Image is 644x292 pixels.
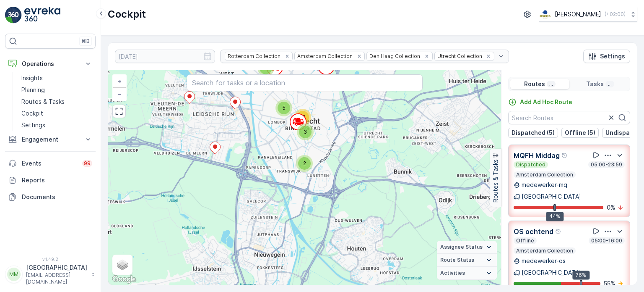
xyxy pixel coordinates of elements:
img: logo_light-DOdMpM7g.png [24,7,60,24]
button: Dispatched (5) [508,128,558,138]
p: Dispatched [515,161,546,168]
a: Routes & Tasks [18,96,96,108]
p: Routes [524,80,545,88]
p: ⌘B [81,38,90,45]
p: Add Ad Hoc Route [520,98,572,106]
button: Settings [583,50,630,63]
p: 05:00-16:00 [590,237,623,244]
p: 05:00-23:59 [590,161,623,168]
div: 3 [297,124,314,140]
div: 5 [275,100,292,116]
button: Operations [5,55,96,72]
p: [GEOGRAPHIC_DATA] [522,268,581,277]
p: Dispatched (5) [512,129,555,137]
a: Insights [18,72,96,84]
img: Google [110,274,138,285]
p: Routes & Tasks [21,97,65,106]
a: Add Ad Hoc Route [508,98,572,106]
span: v 1.49.2 [5,257,96,262]
span: Route Status [440,257,474,263]
p: Routes & Tasks [491,159,500,203]
p: Engagement [22,135,79,144]
div: 44% [546,212,563,221]
p: Offline (5) [565,129,595,137]
p: ... [548,81,554,87]
p: medewerker-mq [522,181,567,189]
p: Insights [21,74,43,82]
a: Planning [18,84,96,96]
p: 0 % [607,203,615,212]
p: Offline [515,237,535,244]
p: ( +02:00 ) [605,11,626,18]
p: Amsterdam Collection [515,247,574,254]
button: [PERSON_NAME](+02:00) [539,7,637,22]
span: 3 [304,129,307,135]
input: Search Routes [508,111,630,124]
input: dd/mm/yyyy [115,50,215,63]
p: Settings [21,121,45,129]
p: Events [22,159,77,168]
button: Engagement [5,131,96,148]
div: Help Tooltip Icon [555,228,562,235]
a: Open this area in Google Maps (opens a new window) [110,274,138,285]
p: 99 [84,160,91,167]
a: Layers [113,255,132,274]
p: medewerker-os [522,257,566,265]
summary: Route Status [437,254,497,267]
a: Events99 [5,155,96,172]
button: Offline (5) [561,128,599,138]
summary: Activities [437,267,497,280]
p: Documents [22,193,92,201]
a: Documents [5,189,96,205]
div: 16 [294,109,311,126]
p: [EMAIL_ADDRESS][DOMAIN_NAME] [26,272,87,285]
p: Settings [600,52,625,61]
p: Cockpit [108,8,146,21]
span: 5 [283,105,286,111]
span: Assignee Status [440,244,483,250]
p: Tasks [586,80,604,88]
p: Operations [22,60,79,68]
p: Planning [21,86,45,94]
p: Reports [22,176,92,184]
a: Zoom Out [113,88,126,100]
img: logo [5,7,22,24]
p: MQFH Middag [514,150,560,160]
div: MM [7,268,21,281]
p: OS ochtend [514,226,553,237]
a: Cockpit [18,108,96,119]
p: [GEOGRAPHIC_DATA] [26,263,87,272]
p: ... [607,81,613,87]
div: 2 [296,155,313,172]
p: Cockpit [21,109,43,118]
span: − [118,90,122,97]
div: Help Tooltip Icon [561,152,568,159]
summary: Assignee Status [437,241,497,254]
p: [GEOGRAPHIC_DATA] [522,192,581,201]
span: Activities [440,270,465,276]
a: Reports [5,172,96,189]
p: 55 % [604,279,615,288]
img: basis-logo_rgb2x.png [539,10,551,19]
button: MM[GEOGRAPHIC_DATA][EMAIL_ADDRESS][DOMAIN_NAME] [5,263,96,285]
div: 76% [572,271,589,280]
span: 2 [303,160,306,166]
a: Settings [18,119,96,131]
p: [PERSON_NAME] [555,10,601,18]
p: Amsterdam Collection [515,171,574,178]
span: + [118,78,122,85]
span: 3 [264,65,267,71]
input: Search for tasks or a location [187,74,422,91]
a: Zoom In [113,75,126,88]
